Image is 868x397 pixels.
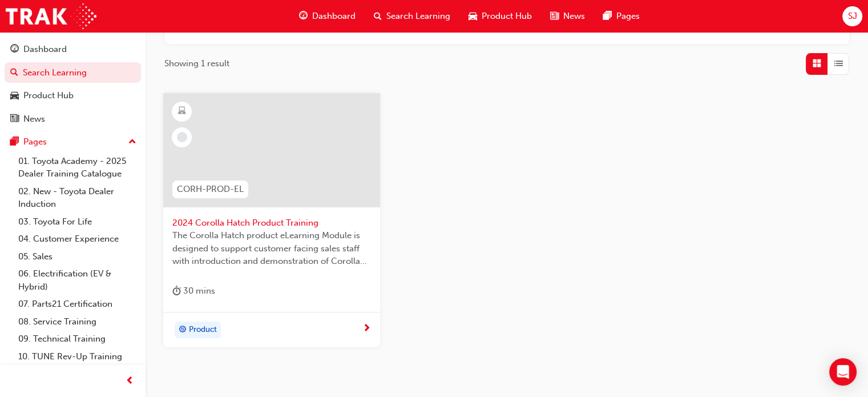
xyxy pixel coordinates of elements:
[290,5,365,28] a: guage-iconDashboard
[5,37,141,131] button: DashboardSearch LearningProduct HubNews
[469,9,477,23] span: car-icon
[10,45,19,55] span: guage-icon
[5,131,141,153] button: Pages
[14,265,141,295] a: 06. Electrification (EV & Hybrid)
[5,85,141,106] a: Product Hub
[14,213,141,231] a: 03. Toyota For Life
[164,57,229,70] span: Showing 1 result
[23,113,45,126] div: News
[23,89,74,102] div: Product Hub
[10,114,19,125] span: news-icon
[362,324,371,334] span: next-icon
[172,229,371,268] span: The Corolla Hatch product eLearning Module is designed to support customer facing sales staff wit...
[14,295,141,313] a: 07. Parts21 Certification
[14,248,141,266] a: 05. Sales
[14,183,141,213] a: 02. New - Toyota Dealer Induction
[14,230,141,248] a: 04. Customer Experience
[189,323,217,336] span: Product
[6,3,96,29] img: Trak
[312,10,356,23] span: Dashboard
[163,93,380,348] a: CORH-PROD-EL2024 Corolla Hatch Product TrainingThe Corolla Hatch product eLearning Module is desi...
[299,9,308,23] span: guage-icon
[834,57,843,70] span: List
[603,9,612,23] span: pages-icon
[550,9,559,23] span: news-icon
[172,216,371,230] span: 2024 Corolla Hatch Product Training
[178,104,186,119] span: learningResourceType_ELEARNING-icon
[172,284,181,298] span: duration-icon
[128,135,136,150] span: up-icon
[126,374,134,388] span: prev-icon
[179,323,187,338] span: target-icon
[177,132,187,142] span: learningRecordVerb_NONE-icon
[172,284,215,298] div: 30 mins
[23,43,67,56] div: Dashboard
[482,10,532,23] span: Product Hub
[842,6,862,26] button: SJ
[14,313,141,331] a: 08. Service Training
[23,135,47,149] div: Pages
[14,330,141,348] a: 09. Technical Training
[847,10,857,23] span: SJ
[177,183,244,196] span: CORH-PROD-EL
[5,109,141,130] a: News
[5,62,141,83] a: Search Learning
[10,68,18,78] span: search-icon
[594,5,649,28] a: pages-iconPages
[563,10,585,23] span: News
[541,5,594,28] a: news-iconNews
[10,91,19,101] span: car-icon
[10,137,19,147] span: pages-icon
[386,10,450,23] span: Search Learning
[14,348,141,366] a: 10. TUNE Rev-Up Training
[829,358,857,386] div: Open Intercom Messenger
[14,153,141,183] a: 01. Toyota Academy - 2025 Dealer Training Catalogue
[813,57,821,70] span: Grid
[5,39,141,60] a: Dashboard
[365,5,459,28] a: search-iconSearch Learning
[459,5,541,28] a: car-iconProduct Hub
[616,10,640,23] span: Pages
[374,9,382,23] span: search-icon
